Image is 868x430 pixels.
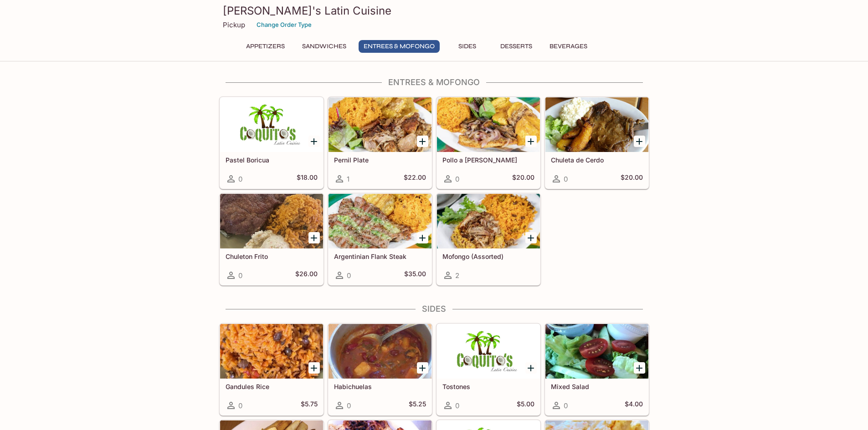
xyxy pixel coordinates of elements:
[238,401,242,410] span: 0
[404,173,426,184] h5: $22.00
[551,156,643,164] h5: Chuleta de Cerdo
[301,400,318,411] h5: $5.75
[226,253,318,260] h5: Chuleton Frito
[545,324,649,415] a: Mixed Salad0$4.00
[328,97,432,189] a: Pernil Plate1$22.00
[308,232,320,243] button: Add Chuleton Frito
[417,362,428,374] button: Add Habichuelas
[220,324,324,415] a: Gandules Rice0$5.75
[223,20,245,29] p: Pickup
[329,194,431,248] div: Argentinian Flank Steak
[347,271,351,280] span: 0
[238,175,242,183] span: 0
[223,4,646,18] h3: [PERSON_NAME]'s Latin Cuisine
[347,175,349,183] span: 1
[512,173,534,184] h5: $20.00
[220,194,323,248] div: Chuleton Frito
[220,193,324,285] a: Chuleton Frito0$26.00
[564,401,568,410] span: 0
[297,40,351,53] button: Sandwiches
[329,324,431,379] div: Habichuelas
[252,18,316,32] button: Change Order Type
[564,175,568,183] span: 0
[417,136,428,147] button: Add Pernil Plate
[455,175,459,183] span: 0
[545,324,648,379] div: Mixed Salad
[295,270,318,281] h5: $26.00
[621,173,643,184] h5: $20.00
[226,383,318,390] h5: Gandules Rice
[437,324,540,379] div: Tostones
[437,193,540,285] a: Mofongo (Assorted)2
[442,253,534,260] h5: Mofongo (Assorted)
[437,97,540,152] div: Pollo a la Parilla
[334,156,426,164] h5: Pernil Plate
[334,253,426,260] h5: Argentinian Flank Steak
[437,324,540,415] a: Tostones0$5.00
[347,401,351,410] span: 0
[544,40,592,53] button: Beverages
[442,156,534,164] h5: Pollo a [PERSON_NAME]
[545,97,649,189] a: Chuleta de Cerdo0$20.00
[219,77,649,87] h4: Entrees & Mofongo
[545,97,648,152] div: Chuleta de Cerdo
[241,40,290,53] button: Appetizers
[219,304,649,314] h4: Sides
[308,362,320,374] button: Add Gandules Rice
[404,270,426,281] h5: $35.00
[437,194,540,248] div: Mofongo (Assorted)
[238,271,242,280] span: 0
[447,40,488,53] button: Sides
[220,97,323,152] div: Pastel Boricua
[625,400,643,411] h5: $4.00
[220,324,323,379] div: Gandules Rice
[517,400,534,411] h5: $5.00
[409,400,426,411] h5: $5.25
[437,97,540,189] a: Pollo a [PERSON_NAME]0$20.00
[634,136,645,147] button: Add Chuleta de Cerdo
[297,173,318,184] h5: $18.00
[417,232,428,243] button: Add Argentinian Flank Steak
[334,383,426,390] h5: Habichuelas
[634,362,645,374] button: Add Mixed Salad
[220,97,324,189] a: Pastel Boricua0$18.00
[525,136,537,147] button: Add Pollo a la Parilla
[442,383,534,390] h5: Tostones
[329,97,431,152] div: Pernil Plate
[455,401,459,410] span: 0
[495,40,537,53] button: Desserts
[455,271,459,280] span: 2
[525,362,537,374] button: Add Tostones
[525,232,537,243] button: Add Mofongo (Assorted)
[328,193,432,285] a: Argentinian Flank Steak0$35.00
[328,324,432,415] a: Habichuelas0$5.25
[359,40,440,53] button: Entrees & Mofongo
[226,156,318,164] h5: Pastel Boricua
[551,383,643,390] h5: Mixed Salad
[308,136,320,147] button: Add Pastel Boricua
